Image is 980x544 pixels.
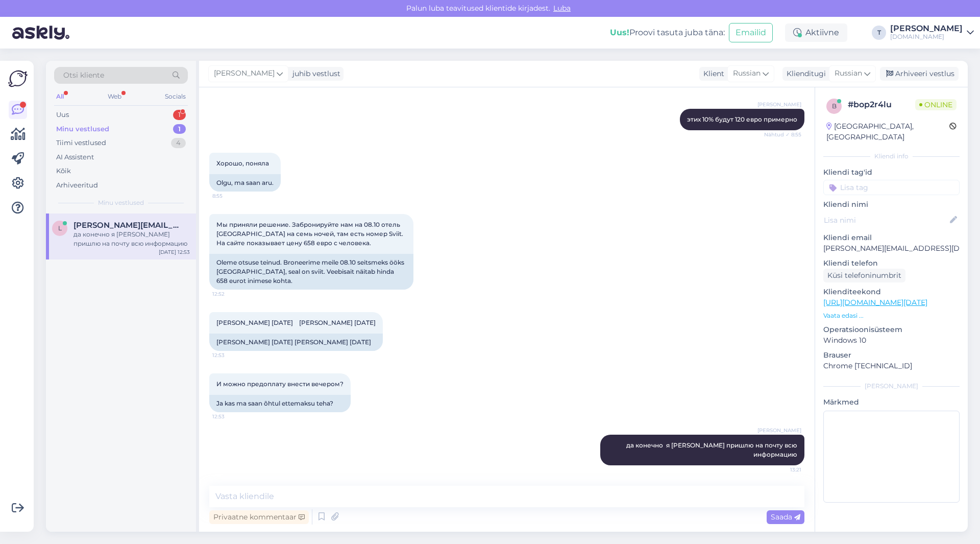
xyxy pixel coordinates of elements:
[73,221,180,230] span: lidia.andrejeva@gmail.com
[216,159,269,167] span: Хорошо, поняла
[823,361,960,371] p: Chrome [TECHNICAL_ID]
[757,427,801,434] span: [PERSON_NAME]
[823,152,960,161] div: Kliendi info
[757,101,801,108] span: [PERSON_NAME]
[209,510,309,524] div: Privaatne kommentaar
[63,70,104,81] span: Otsi kliente
[823,311,960,320] p: Vaata edasi ...
[171,138,186,148] div: 4
[98,198,144,207] span: Minu vestlused
[763,131,801,138] span: Nähtud ✓ 8:55
[209,254,413,290] div: Oleme otsuse teinud. Broneerime meile 08.10 seitsmeks ööks [GEOGRAPHIC_DATA], seal on sviit. Veeb...
[209,395,351,412] div: Ja kas ma saan õhtul ettemaksu teha?
[56,110,69,120] div: Uus
[56,138,106,148] div: Tiimi vestlused
[824,215,948,226] input: Lisa nimi
[880,67,959,81] div: Arhiveeri vestlus
[823,298,927,307] a: [URL][DOMAIN_NAME][DATE]
[835,68,862,79] span: Russian
[550,4,574,13] span: Luba
[73,230,190,248] div: да конечно я [PERSON_NAME] пришлю на почту всю информацию
[216,380,344,388] span: И можно предоплату внести вечером?
[56,124,109,134] div: Minu vestlused
[159,248,190,256] div: [DATE] 12:53
[823,382,960,391] div: [PERSON_NAME]
[163,90,188,103] div: Socials
[823,232,960,243] p: Kliendi email
[8,69,28,88] img: Askly Logo
[771,512,800,522] span: Saada
[823,258,960,269] p: Kliendi telefon
[212,290,251,298] span: 12:52
[212,351,251,359] span: 12:53
[823,167,960,178] p: Kliendi tag'id
[214,68,275,79] span: [PERSON_NAME]
[915,99,957,110] span: Online
[823,243,960,254] p: [PERSON_NAME][EMAIL_ADDRESS][DOMAIN_NAME]
[610,28,629,37] b: Uus!
[832,102,837,110] span: b
[785,23,847,42] div: Aktiivne
[848,99,915,111] div: # bop2r4lu
[823,287,960,297] p: Klienditeekond
[826,121,949,143] div: [GEOGRAPHIC_DATA], [GEOGRAPHIC_DATA]
[890,25,974,41] a: [PERSON_NAME][DOMAIN_NAME]
[216,319,376,326] span: [PERSON_NAME] [DATE] [PERSON_NAME] [DATE]
[56,180,98,191] div: Arhiveeritud
[288,68,340,79] div: juhib vestlust
[733,68,761,79] span: Russian
[212,192,251,200] span: 8:55
[823,335,960,346] p: Windows 10
[212,413,251,420] span: 12:53
[823,180,960,195] input: Lisa tag
[890,33,963,41] div: [DOMAIN_NAME]
[823,269,905,282] div: Küsi telefoninumbrit
[610,27,725,39] div: Proovi tasuta juba täna:
[58,224,62,232] span: l
[173,110,186,120] div: 1
[823,324,960,335] p: Operatsioonisüsteem
[56,152,94,162] div: AI Assistent
[699,68,724,79] div: Klient
[216,221,405,247] span: Мы приняли решение. Забронируйте нам на 08.10 отель [GEOGRAPHIC_DATA] на семь ночей, там есть ном...
[872,26,886,40] div: T
[106,90,124,103] div: Web
[626,441,799,458] span: да конечно я [PERSON_NAME] пришлю на почту всю информацию
[209,334,383,351] div: [PERSON_NAME] [DATE] [PERSON_NAME] [DATE]
[763,466,801,474] span: 13:21
[782,68,826,79] div: Klienditugi
[687,115,797,123] span: этих 10% будут 120 евро примерно
[173,124,186,134] div: 1
[56,166,71,176] div: Kõik
[823,350,960,361] p: Brauser
[54,90,66,103] div: All
[890,25,963,33] div: [PERSON_NAME]
[823,397,960,408] p: Märkmed
[823,199,960,210] p: Kliendi nimi
[209,174,281,192] div: Olgu, ma saan aru.
[729,23,773,42] button: Emailid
